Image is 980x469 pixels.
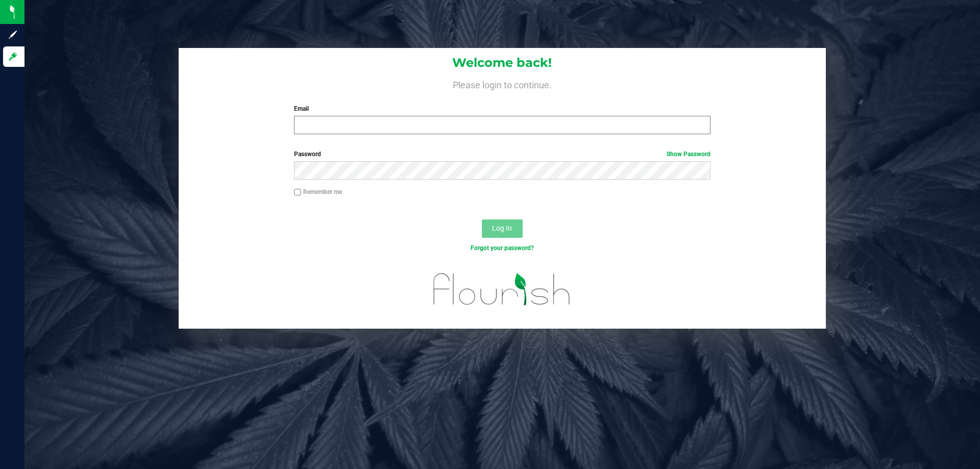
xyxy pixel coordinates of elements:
[471,244,534,252] a: Forgot your password?
[294,187,342,196] label: Remember me
[667,151,710,158] a: Show Password
[482,219,523,238] button: Log In
[179,56,826,69] h1: Welcome back!
[492,224,512,232] span: Log In
[8,52,18,62] inline-svg: Log in
[421,263,583,315] img: flourish_logo.svg
[8,30,18,40] inline-svg: Sign up
[294,104,710,113] label: Email
[179,78,826,90] h4: Please login to continue.
[294,189,301,196] input: Remember me
[294,151,321,158] span: Password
